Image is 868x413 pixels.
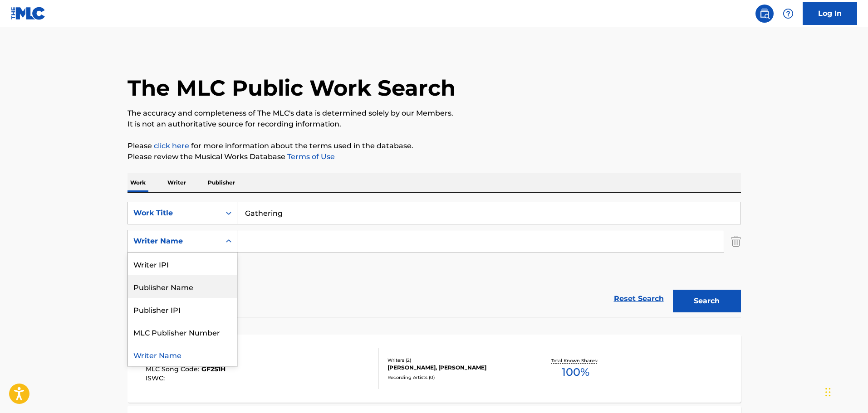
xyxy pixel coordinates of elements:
[128,108,741,119] p: The accuracy and completeness of The MLC's data is determined solely by our Members.
[201,365,226,373] span: GF2S1H
[759,8,770,19] img: search
[609,289,668,309] a: Reset Search
[128,321,237,343] div: MLC Publisher Number
[779,5,797,23] div: Help
[783,8,794,19] img: help
[128,141,741,151] p: Please for more information about the terms used in the database.
[128,335,741,403] a: GATHERINGMLC Song Code:GF2S1HISWC:Writers (2)[PERSON_NAME], [PERSON_NAME]Recording Artists (0)Tot...
[731,230,741,253] img: Delete Criterion
[128,275,237,298] div: Publisher Name
[562,364,589,380] span: 100 %
[128,298,237,321] div: Publisher IPI
[128,202,741,317] form: Search Form
[825,379,831,406] div: Drag
[673,290,741,312] button: Search
[133,236,215,247] div: Writer Name
[128,173,148,192] p: Work
[387,357,525,364] div: Writers ( 2 )
[755,5,774,23] a: Public Search
[133,208,215,219] div: Work Title
[128,119,741,130] p: It is not an authoritative source for recording information.
[11,7,46,20] img: MLC Logo
[285,152,335,161] a: Terms of Use
[154,141,189,150] a: click here
[823,369,868,413] iframe: Chat Widget
[128,74,456,102] h1: The MLC Public Work Search
[146,374,167,382] span: ISWC :
[128,343,237,366] div: Writer Name
[387,374,525,381] div: Recording Artists ( 0 )
[551,357,600,364] p: Total Known Shares:
[205,173,238,192] p: Publisher
[128,151,741,162] p: Please review the Musical Works Database
[165,173,189,192] p: Writer
[803,2,857,25] a: Log In
[128,253,237,275] div: Writer IPI
[146,365,201,373] span: MLC Song Code :
[387,364,525,372] div: [PERSON_NAME], [PERSON_NAME]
